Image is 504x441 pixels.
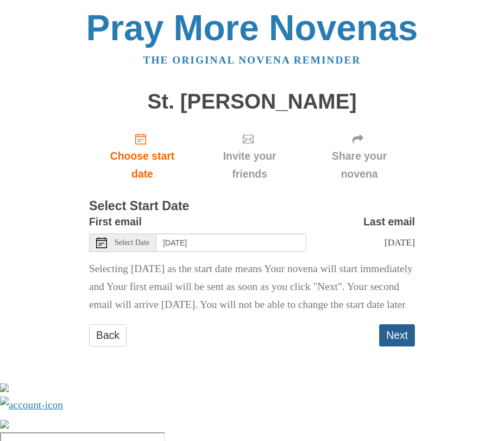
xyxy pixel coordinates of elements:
div: Click "Next" to confirm your start date first. [196,124,304,188]
label: First email [89,213,142,231]
div: Click "Next" to confirm your start date first. [304,124,415,188]
label: Last email [363,213,415,231]
a: The original novena reminder [143,54,361,66]
span: Choose start date [100,147,185,183]
h1: St. [PERSON_NAME] [89,90,415,114]
span: Invite your friends [206,147,293,183]
input: Use the arrow keys to pick a date [156,234,306,252]
span: [DATE] [385,237,415,248]
a: Back [89,324,127,346]
button: Next [379,324,415,346]
p: Selecting [DATE] as the start date means Your novena will start immediately and Your first email ... [89,260,415,314]
a: Choose start date [89,124,196,188]
span: Share your novena [314,147,404,183]
a: Pray More Novenas [86,8,418,48]
span: Select Date [115,239,149,247]
h3: Select Start Date [89,199,415,213]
